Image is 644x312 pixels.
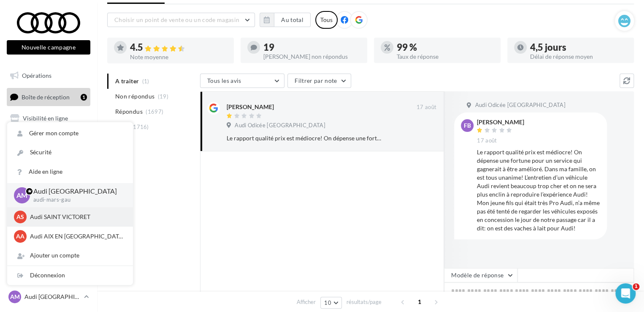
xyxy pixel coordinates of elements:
[7,143,133,162] a: Sécurité
[7,40,90,55] button: Nouvelle campagne
[81,94,87,101] div: 1
[207,77,241,84] span: Tous les avis
[200,74,284,88] button: Tous les avis
[146,108,163,115] span: (1697)
[297,298,316,306] span: Afficher
[530,43,627,52] div: 4,5 jours
[16,232,24,241] span: AA
[633,283,639,290] span: 1
[115,92,154,101] span: Non répondus
[346,298,382,306] span: résultats/page
[7,266,133,285] div: Déconnexion
[477,119,524,125] div: [PERSON_NAME]
[23,115,68,122] span: Visibilité en ligne
[227,103,274,111] div: [PERSON_NAME]
[5,172,92,197] a: PLV et print personnalisable
[324,299,331,306] span: 10
[24,293,81,301] p: Audi [GEOGRAPHIC_DATA]
[5,88,92,106] a: Boîte de réception1
[417,104,436,111] span: 17 août
[477,148,600,233] div: Le rapport qualité prix est médiocre! On dépense une fortune pour un service qui gagnerait à être...
[287,74,351,88] button: Filtrer par note
[16,190,27,200] span: AM
[7,162,133,181] a: Aide en ligne
[16,213,24,221] span: AS
[464,121,471,130] span: FB
[477,137,497,145] span: 17 août
[274,13,311,27] button: Au total
[397,54,494,60] div: Taux de réponse
[158,93,168,100] span: (19)
[115,107,143,116] span: Répondus
[413,295,426,309] span: 1
[260,13,311,27] button: Au total
[33,196,119,204] p: audi-mars-gau
[530,54,627,60] div: Délai de réponse moyen
[107,13,255,27] button: Choisir un point de vente ou un code magasin
[130,54,227,60] div: Note moyenne
[22,72,51,79] span: Opérations
[22,93,70,100] span: Boîte de réception
[114,16,239,23] span: Choisir un point de vente ou un code magasin
[33,186,119,196] p: Audi [GEOGRAPHIC_DATA]
[444,268,517,282] button: Modèle de réponse
[5,131,92,148] a: Campagnes
[10,293,20,301] span: AM
[131,123,149,130] span: (1716)
[30,213,123,221] p: Audi SAINT VICTORET
[5,67,92,85] a: Opérations
[227,134,382,142] div: Le rapport qualité prix est médiocre! On dépense une fortune pour un service qui gagnerait à être...
[7,124,133,143] a: Gérer mon compte
[315,11,338,29] div: Tous
[5,152,92,170] a: Médiathèque
[5,109,92,127] a: Visibilité en ligne
[320,297,342,309] button: 10
[475,101,565,109] span: Audi Odicée [GEOGRAPHIC_DATA]
[30,232,123,241] p: Audi AIX EN [GEOGRAPHIC_DATA]
[615,283,636,304] iframe: Intercom live chat
[263,43,360,52] div: 19
[397,43,494,52] div: 99 %
[263,54,360,60] div: [PERSON_NAME] non répondus
[130,43,227,52] div: 4.5
[7,246,133,265] div: Ajouter un compte
[235,122,325,129] span: Audi Odicée [GEOGRAPHIC_DATA]
[7,289,90,305] a: AM Audi [GEOGRAPHIC_DATA]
